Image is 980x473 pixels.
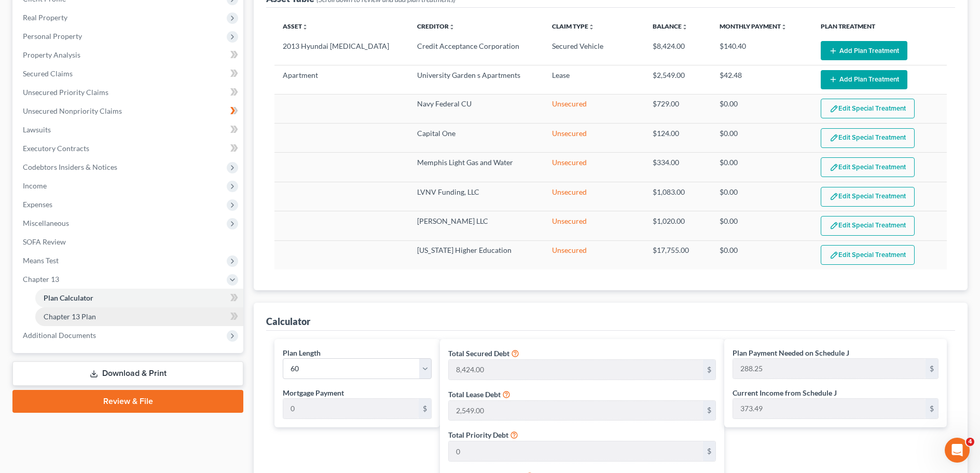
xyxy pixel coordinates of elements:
[409,211,543,240] td: [PERSON_NAME] LLC
[409,124,543,153] td: Capital One
[23,125,51,134] span: Lawsuits
[448,389,501,400] label: Total Lease Debt
[35,289,243,307] a: Plan Calculator
[552,22,595,30] a: Claim Typeunfold_more
[283,22,308,30] a: Assetunfold_more
[15,64,243,83] a: Secured Claims
[830,221,838,230] img: edit-pencil-c1479a1de80d8dea1e2430c2f745a3c6a07e9d7aa2eeffe225670001d78357a8.svg
[830,163,838,172] img: edit-pencil-c1479a1de80d8dea1e2430c2f745a3c6a07e9d7aa2eeffe225670001d78357a8.svg
[23,69,73,78] span: Secured Claims
[544,124,644,153] td: Unsecured
[711,65,812,94] td: $42.48
[12,390,243,413] a: Review & File
[23,106,122,115] span: Unsecured Nonpriority Claims
[274,65,409,94] td: Apartment
[830,104,838,113] img: edit-pencil-c1479a1de80d8dea1e2430c2f745a3c6a07e9d7aa2eeffe225670001d78357a8.svg
[15,83,243,102] a: Unsecured Priority Claims
[448,429,508,440] label: Total Priority Debt
[544,240,644,269] td: Unsecured
[711,94,812,123] td: $0.00
[15,120,243,139] a: Lawsuits
[711,153,812,182] td: $0.00
[703,441,715,461] div: $
[544,211,644,240] td: Unsecured
[821,216,915,236] button: Edit Special Treatment
[588,24,595,30] i: unfold_more
[12,361,243,386] a: Download & Print
[821,157,915,177] button: Edit Special Treatment
[821,99,915,118] button: Edit Special Treatment
[821,128,915,148] button: Edit Special Treatment
[812,16,947,37] th: Plan Treatment
[703,401,715,421] div: $
[283,399,419,418] input: 0.00
[644,124,712,153] td: $124.00
[711,124,812,153] td: $0.00
[926,399,938,418] div: $
[544,37,644,65] td: Secured Vehicle
[830,133,838,142] img: edit-pencil-c1479a1de80d8dea1e2430c2f745a3c6a07e9d7aa2eeffe225670001d78357a8.svg
[733,399,926,418] input: 0.00
[720,22,787,30] a: Monthly Paymentunfold_more
[15,102,243,120] a: Unsecured Nonpriority Claims
[23,32,82,40] span: Personal Property
[830,251,838,260] img: edit-pencil-c1479a1de80d8dea1e2430c2f745a3c6a07e9d7aa2eeffe225670001d78357a8.svg
[449,360,703,380] input: 0.00
[644,153,712,182] td: $334.00
[781,24,787,30] i: unfold_more
[449,441,703,461] input: 0.00
[15,233,243,251] a: SOFA Review
[644,240,712,269] td: $17,755.00
[644,65,712,94] td: $2,549.00
[821,70,907,89] button: Add Plan Treatment
[409,182,543,211] td: LVNV Funding, LLC
[945,438,970,463] iframe: Intercom live chat
[302,24,308,30] i: unfold_more
[23,163,117,171] span: Codebtors Insiders & Notices
[733,359,926,379] input: 0.00
[419,399,431,418] div: $
[653,22,688,30] a: Balanceunfold_more
[733,387,837,398] label: Current Income from Schedule J
[409,94,543,123] td: Navy Federal CU
[682,24,688,30] i: unfold_more
[966,438,974,446] span: 4
[44,312,96,321] span: Chapter 13 Plan
[448,348,509,359] label: Total Secured Debt
[544,94,644,123] td: Unsecured
[23,50,80,59] span: Property Analysis
[703,360,715,380] div: $
[644,37,712,65] td: $8,424.00
[711,211,812,240] td: $0.00
[23,219,69,227] span: Miscellaneous
[733,347,849,358] label: Plan Payment Needed on Schedule J
[23,200,52,209] span: Expenses
[23,88,108,97] span: Unsecured Priority Claims
[35,307,243,326] a: Chapter 13 Plan
[544,65,644,94] td: Lease
[23,256,59,265] span: Means Test
[417,22,455,30] a: Creditorunfold_more
[644,211,712,240] td: $1,020.00
[644,182,712,211] td: $1,083.00
[409,153,543,182] td: Memphis Light Gas and Water
[283,347,321,358] label: Plan Length
[821,187,915,207] button: Edit Special Treatment
[274,37,409,65] td: 2013 Hyundai [MEDICAL_DATA]
[15,46,243,64] a: Property Analysis
[711,182,812,211] td: $0.00
[23,237,66,246] span: SOFA Review
[283,387,344,398] label: Mortgage Payment
[266,315,310,328] div: Calculator
[711,240,812,269] td: $0.00
[449,24,455,30] i: unfold_more
[23,331,96,340] span: Additional Documents
[821,41,907,60] button: Add Plan Treatment
[409,240,543,269] td: [US_STATE] Higher Education
[821,245,915,265] button: Edit Special Treatment
[409,65,543,94] td: University Garden s Apartments
[409,37,543,65] td: Credit Acceptance Corporation
[644,94,712,123] td: $729.00
[544,182,644,211] td: Unsecured
[23,275,59,283] span: Chapter 13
